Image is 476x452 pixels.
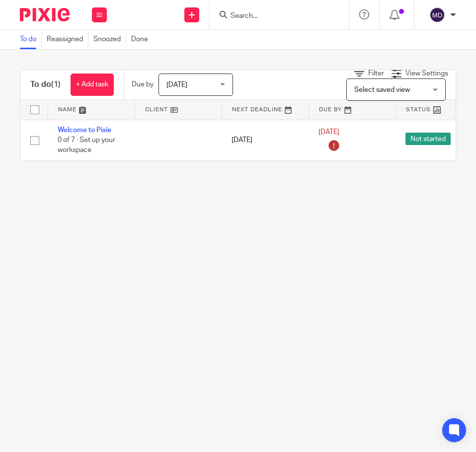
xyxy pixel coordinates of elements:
a: Done [131,30,153,49]
span: [DATE] [318,129,339,136]
td: [DATE] [222,120,309,160]
a: Reassigned [47,30,88,49]
span: 0 of 7 · Set up your workspace [58,137,115,154]
img: Pixie [20,8,70,21]
span: Filter [368,70,384,77]
span: Not started [405,133,451,145]
img: svg%3E [429,7,445,23]
span: Select saved view [354,86,410,93]
input: Search [230,12,319,21]
h1: To do [30,79,61,90]
p: Due by [132,79,154,89]
span: [DATE] [166,81,187,88]
a: To do [20,30,42,49]
a: + Add task [71,74,114,96]
a: Snoozed [93,30,126,49]
a: Welcome to Pixie [58,127,111,134]
span: (1) [51,80,61,88]
span: View Settings [405,70,448,77]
